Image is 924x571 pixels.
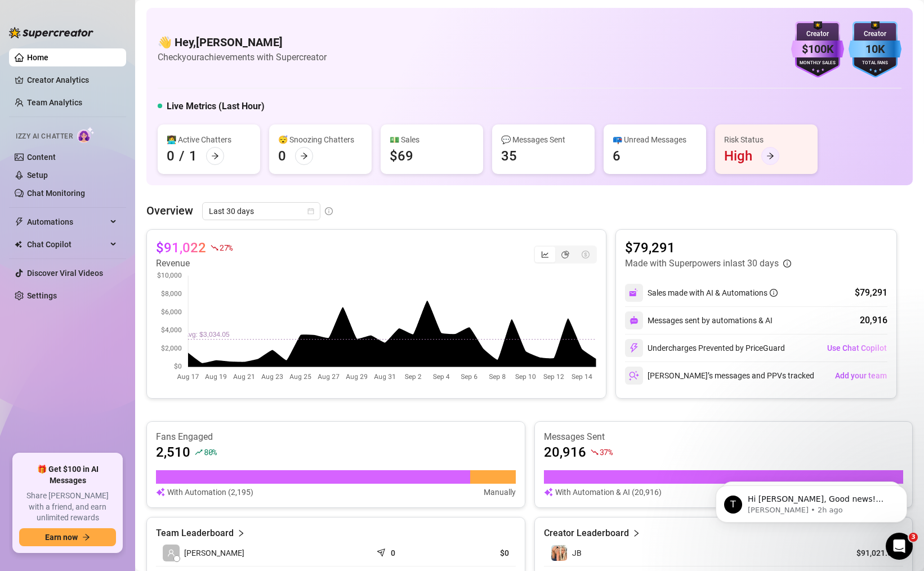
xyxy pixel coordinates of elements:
img: svg%3e [156,486,165,498]
a: Home [27,53,48,62]
span: 3 [909,533,918,542]
h5: Live Metrics (Last Hour) [167,100,265,113]
a: Content [27,153,56,162]
div: 😴 Snoozing Chatters [278,133,363,146]
article: $0 [450,547,509,559]
span: fall [591,448,599,456]
article: Team Leaderboard [156,527,234,540]
div: Sales made with AI & Automations [648,287,778,299]
article: 2,510 [156,443,190,461]
span: arrow-right [300,152,308,160]
span: [PERSON_NAME] [184,547,244,559]
article: Check your achievements with Supercreator [158,50,327,64]
img: logo-BBDzfeDw.svg [9,27,93,38]
a: Creator Analytics [27,71,117,89]
div: $79,291 [855,286,887,300]
span: Earn now [45,533,78,542]
img: JB [551,545,567,561]
a: Settings [27,291,57,300]
article: $91,021.67 [845,547,896,559]
img: svg%3e [629,343,639,353]
span: JB [572,548,582,557]
div: 💬 Messages Sent [501,133,586,146]
a: Team Analytics [27,98,82,107]
a: Chat Monitoring [27,189,85,198]
span: thunderbolt [15,217,24,226]
span: right [632,527,640,540]
div: 6 [613,147,621,165]
span: arrow-right [82,533,90,541]
h4: 👋 Hey, [PERSON_NAME] [158,34,327,50]
iframe: Intercom live chat [886,533,913,560]
div: [PERSON_NAME]’s messages and PPVs tracked [625,367,814,385]
a: Setup [27,171,48,180]
div: 1 [189,147,197,165]
span: dollar-circle [582,251,590,258]
img: svg%3e [544,486,553,498]
div: 10K [849,41,901,58]
div: 20,916 [860,314,887,327]
span: rise [195,448,203,456]
img: AI Chatter [77,127,95,143]
article: $91,022 [156,239,206,257]
span: calendar [307,208,314,215]
span: right [237,527,245,540]
span: arrow-right [766,152,774,160]
article: 20,916 [544,443,586,461]
div: 📪 Unread Messages [613,133,697,146]
div: Messages sent by automations & AI [625,311,773,329]
div: 35 [501,147,517,165]
span: arrow-right [211,152,219,160]
span: Share [PERSON_NAME] with a friend, and earn unlimited rewards [19,490,116,524]
div: Monthly Sales [791,60,844,67]
span: info-circle [770,289,778,297]
div: Creator [849,29,901,39]
div: 👩‍💻 Active Chatters [167,133,251,146]
span: Use Chat Copilot [827,344,887,353]
span: fall [211,244,218,252]
span: info-circle [325,207,333,215]
article: With Automation & AI (20,916) [555,486,662,498]
div: Undercharges Prevented by PriceGuard [625,339,785,357]
article: Manually [484,486,516,498]
span: Izzy AI Chatter [16,131,73,142]
img: Chat Copilot [15,240,22,248]
img: svg%3e [629,288,639,298]
article: Overview [146,202,193,219]
span: 27 % [220,242,233,253]
span: user [167,549,175,557]
span: 80 % [204,447,217,457]
span: line-chart [541,251,549,258]
article: 0 [391,547,395,559]
button: Earn nowarrow-right [19,528,116,546]
div: $69 [390,147,413,165]
article: Revenue [156,257,233,270]
button: Use Chat Copilot [827,339,887,357]
span: info-circle [783,260,791,267]
div: $100K [791,41,844,58]
img: blue-badge-DgoSNQY1.svg [849,21,901,78]
span: Chat Copilot [27,235,107,253]
div: Creator [791,29,844,39]
article: Fans Engaged [156,431,516,443]
article: With Automation (2,195) [167,486,253,498]
span: 37 % [600,447,613,457]
article: Made with Superpowers in last 30 days [625,257,779,270]
span: send [377,546,388,557]
div: Risk Status [724,133,809,146]
img: svg%3e [630,316,639,325]
span: Add your team [835,371,887,380]
article: Creator Leaderboard [544,527,629,540]
a: Discover Viral Videos [27,269,103,278]
img: purple-badge-B9DA21FR.svg [791,21,844,78]
span: Last 30 days [209,203,314,220]
span: pie-chart [561,251,569,258]
div: Total Fans [849,60,901,67]
div: segmented control [534,246,597,264]
iframe: Intercom notifications message [699,462,924,541]
button: Add your team [834,367,887,385]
